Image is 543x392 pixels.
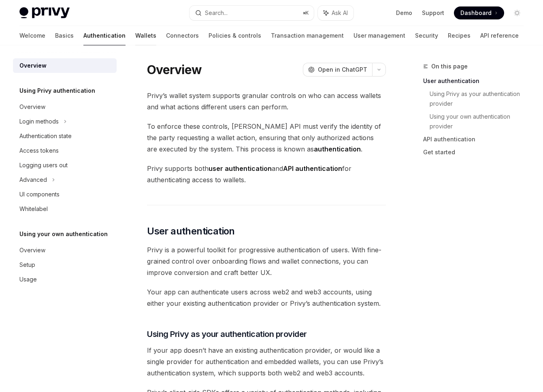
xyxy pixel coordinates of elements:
span: If your app doesn’t have an existing authentication provider, or would like a single provider for... [147,345,386,379]
a: Policies & controls [209,26,261,45]
button: Search...⌘K [190,6,313,20]
a: Overview [13,100,117,114]
a: Connectors [166,26,199,45]
a: Whitelabel [13,202,117,216]
h5: Using your own authentication [19,229,108,239]
span: Privy is a powerful toolkit for progressive authentication of users. With fine-grained control ov... [147,244,386,278]
button: Toggle dark mode [511,6,524,19]
a: Using your own authentication provider [430,110,530,133]
span: Ask AI [332,9,348,17]
span: Privy’s wallet system supports granular controls on who can access wallets and what actions diffe... [147,90,386,113]
a: Transaction management [271,26,344,45]
a: UI components [13,187,117,202]
div: Logging users out [19,160,68,170]
a: Welcome [19,26,45,45]
div: UI components [19,190,60,199]
div: Access tokens [19,146,59,156]
span: On this page [431,62,468,71]
a: Using Privy as your authentication provider [430,87,530,110]
div: Usage [19,275,37,284]
span: Your app can authenticate users across web2 and web3 accounts, using either your existing authent... [147,286,386,309]
a: Wallets [135,26,156,45]
a: API reference [480,26,519,45]
div: Overview [19,102,45,112]
a: Basics [55,26,74,45]
a: Usage [13,272,117,287]
a: Security [415,26,438,45]
a: Demo [396,9,412,17]
a: Get started [423,146,530,159]
a: Authentication state [13,129,117,143]
div: Setup [19,260,35,270]
span: Open in ChatGPT [318,66,367,74]
a: Dashboard [454,6,504,19]
a: Recipes [448,26,471,45]
span: Dashboard [460,9,492,17]
strong: authentication [314,145,361,153]
strong: API authentication [283,164,342,173]
a: User management [353,26,405,45]
div: Login methods [19,117,59,126]
a: Support [422,9,444,17]
a: User authentication [423,75,530,87]
div: Overview [19,61,47,70]
span: Privy supports both and for authenticating access to wallets. [147,163,386,185]
img: light logo [19,7,70,19]
div: Advanced [19,175,47,185]
button: Ask AI [318,6,353,20]
span: Using Privy as your authentication provider [147,328,307,340]
a: Authentication [83,26,126,45]
span: User authentication [147,225,235,238]
a: Overview [13,58,117,73]
a: Overview [13,243,117,258]
div: Overview [19,245,45,255]
a: API authentication [423,133,530,146]
a: Setup [13,258,117,272]
a: Logging users out [13,158,117,173]
span: To enforce these controls, [PERSON_NAME] API must verify the identity of the party requesting a w... [147,121,386,155]
button: Open in ChatGPT [303,63,372,77]
span: ⌘ K [303,10,309,16]
div: Whitelabel [19,204,48,214]
a: Access tokens [13,143,117,158]
div: Search... [205,8,228,18]
h1: Overview [147,62,202,77]
strong: user authentication [209,164,272,173]
h5: Using Privy authentication [19,86,95,96]
div: Authentication state [19,131,72,141]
